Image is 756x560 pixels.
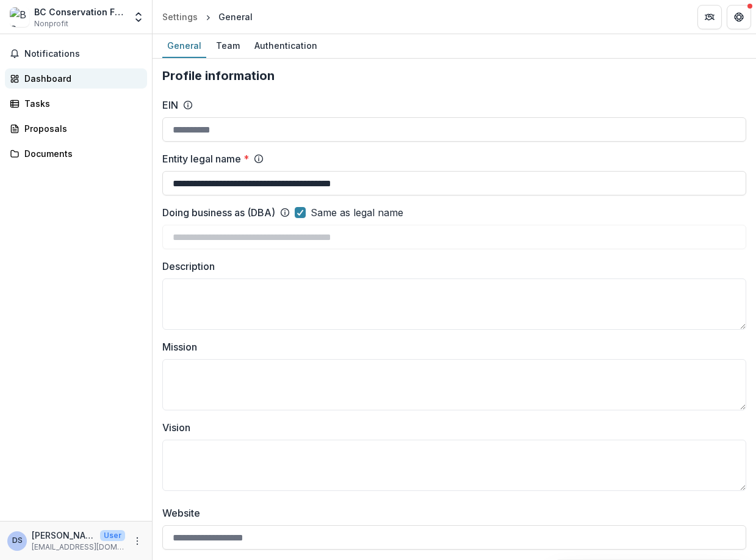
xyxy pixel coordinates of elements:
[162,151,249,166] label: Entity legal name
[130,534,145,548] button: More
[250,37,322,54] div: Authentication
[24,147,137,160] div: Documents
[32,542,125,553] p: [EMAIL_ADDRESS][DOMAIN_NAME]
[250,34,322,58] a: Authentication
[5,68,147,89] a: Dashboard
[211,37,245,54] div: Team
[162,37,206,54] div: General
[162,259,739,274] label: Description
[218,10,253,23] div: General
[697,5,722,29] button: Partners
[34,18,68,29] span: Nonprofit
[24,122,137,135] div: Proposals
[162,340,739,354] label: Mission
[100,530,125,541] p: User
[5,93,147,114] a: Tasks
[5,144,147,164] a: Documents
[24,72,137,85] div: Dashboard
[211,34,245,58] a: Team
[162,68,746,83] h2: Profile information
[5,44,147,64] button: Notifications
[10,7,29,27] img: BC Conservation Foundation (Nanaimo Office)
[34,5,125,18] div: BC Conservation Foundation (Nanaimo Office)
[162,10,198,23] div: Settings
[162,34,206,58] a: General
[727,5,751,29] button: Get Help
[12,537,23,545] div: Danny Swainson
[162,205,275,220] label: Doing business as (DBA)
[311,205,403,220] span: Same as legal name
[5,118,147,139] a: Proposals
[130,5,147,29] button: Open entity switcher
[162,506,739,520] label: Website
[32,529,95,542] p: [PERSON_NAME]
[24,49,142,59] span: Notifications
[162,98,178,112] label: EIN
[157,8,203,26] a: Settings
[157,8,257,26] nav: breadcrumb
[162,420,739,435] label: Vision
[24,97,137,110] div: Tasks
